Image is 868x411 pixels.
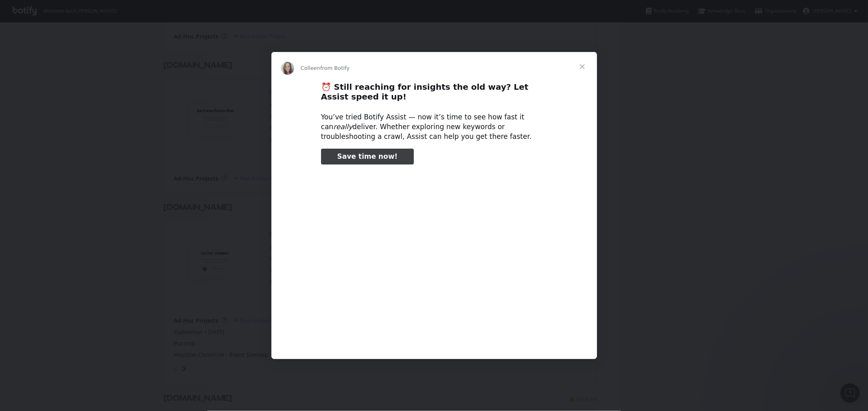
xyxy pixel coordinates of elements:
[321,112,547,141] div: You’ve tried Botify Assist — now it’s time to see how fast it can deliver. Whether exploring new ...
[320,65,350,71] span: from Botify
[333,123,352,131] i: really
[568,52,597,81] span: Close
[321,82,547,107] h2: ⏰ Still reaching for insights the old way? Let Assist speed it up!
[337,152,398,160] span: Save time now!
[265,171,604,341] video: Play video
[301,65,321,71] span: Colleen
[321,149,414,165] a: Save time now!
[281,62,294,75] img: Profile image for Colleen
